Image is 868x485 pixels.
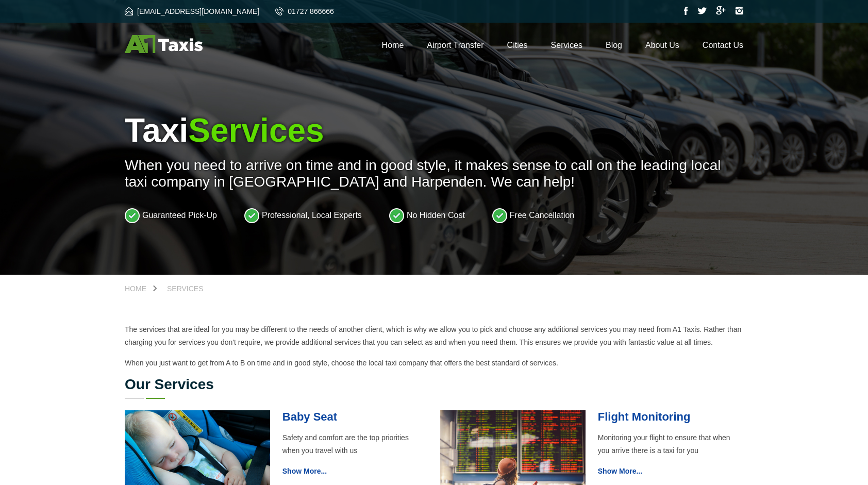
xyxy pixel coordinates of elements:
[389,208,465,223] li: No Hidden Cost
[167,285,204,293] span: Services
[275,7,334,15] a: 01727 866666
[598,431,743,457] p: Monitoring your flight to ensure that when you arrive there is a taxi for you
[125,323,743,349] p: The services that are ideal for you may be different to the needs of another client, which is why...
[125,35,203,53] img: A1 Taxis St Albans LTD
[684,7,688,15] img: Facebook
[125,377,743,392] h2: Our Services
[382,41,404,49] a: Home
[598,410,691,423] a: Flight Monitoring
[703,41,743,49] a: Contact Us
[697,7,707,14] img: Twitter
[716,6,726,15] img: Google Plus
[492,208,574,223] li: Free Cancellation
[735,7,743,15] img: Instagram
[125,285,157,292] a: Home
[125,157,743,190] p: When you need to arrive on time and in good style, it makes sense to call on the leading local ta...
[188,112,324,149] span: Services
[282,410,337,423] a: Baby Seat
[125,7,259,15] a: [EMAIL_ADDRESS][DOMAIN_NAME]
[507,41,528,49] a: Cities
[427,41,483,49] a: Airport Transfer
[282,467,327,475] a: Show More...
[727,462,863,485] iframe: chat widget
[125,285,146,293] span: Home
[282,431,428,457] p: Safety and comfort are the top priorities when you travel with us
[551,41,582,49] a: Services
[125,111,743,149] h1: Taxi
[125,208,217,223] li: Guaranteed Pick-Up
[598,467,642,475] a: Show More...
[244,208,362,223] li: Professional, Local Experts
[606,41,622,49] a: Blog
[125,357,743,370] p: When you just want to get from A to B on time and in good style, choose the local taxi company th...
[645,41,679,49] a: About Us
[157,285,214,292] a: Services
